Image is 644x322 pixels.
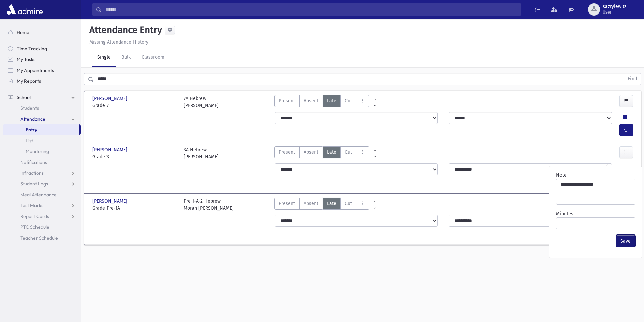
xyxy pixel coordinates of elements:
div: AttTypes [274,95,369,109]
span: sazrylewitz [603,4,626,9]
button: Save [616,235,635,247]
span: My Appointments [17,67,54,73]
span: User [603,9,626,15]
span: Home [17,29,29,35]
span: Present [279,200,295,207]
span: Present [279,97,295,104]
span: Grade Pre-1A [92,205,177,212]
span: Infractions [20,170,44,176]
a: Students [3,103,81,114]
span: [PERSON_NAME] [92,198,129,205]
div: 7A Hebrew [PERSON_NAME] [184,95,219,109]
a: My Reports [3,76,81,86]
a: Infractions [3,168,81,178]
a: Classroom [136,48,170,67]
a: School [3,92,81,103]
u: Missing Attendance History [89,39,148,45]
a: PTC Schedule [3,222,81,232]
label: Minutes [556,210,573,217]
input: Search [102,3,521,16]
span: Cut [345,200,352,207]
span: Grade 7 [92,102,177,109]
a: Home [3,27,81,38]
span: School [17,94,31,100]
span: Grade 3 [92,153,177,160]
div: Pre 1-A-2 Hebrew Morah [PERSON_NAME] [184,198,234,212]
span: PTC Schedule [20,224,49,230]
a: Monitoring [3,146,81,157]
a: Time Tracking [3,43,81,54]
a: Test Marks [3,200,81,211]
span: [PERSON_NAME] [92,146,129,153]
span: Absent [304,200,318,207]
span: Cut [345,97,352,104]
a: List [3,135,81,146]
a: Meal Attendance [3,189,81,200]
span: Teacher Schedule [20,235,58,241]
span: Report Cards [20,213,49,219]
a: Report Cards [3,211,81,222]
a: Missing Attendance History [87,39,148,45]
span: List [26,138,33,144]
span: Present [279,149,295,156]
span: Students [20,105,39,111]
div: AttTypes [274,198,369,212]
img: AdmirePro [5,3,44,16]
span: Late [327,200,336,207]
a: Student Logs [3,178,81,189]
span: Student Logs [20,181,48,187]
a: My Tasks [3,54,81,65]
span: Notifications [20,159,47,165]
span: Late [327,97,336,104]
a: Teacher Schedule [3,232,81,243]
span: Test Marks [20,202,43,208]
div: AttTypes [274,146,369,160]
span: Absent [304,149,318,156]
a: Bulk [116,48,136,67]
a: Single [92,48,116,67]
span: [PERSON_NAME] [92,95,129,102]
span: Attendance [20,116,45,122]
a: My Appointments [3,65,81,76]
span: Meal Attendance [20,192,57,198]
span: Monitoring [26,148,49,154]
span: My Tasks [17,56,35,63]
button: Find [624,73,641,85]
h5: Attendance Entry [87,24,162,36]
label: Note [556,172,567,179]
span: Late [327,149,336,156]
a: Entry [3,124,79,135]
a: Notifications [3,157,81,168]
span: My Reports [17,78,41,84]
span: Cut [345,149,352,156]
span: Absent [304,97,318,104]
span: Time Tracking [17,46,47,52]
a: Attendance [3,114,81,124]
span: Entry [26,127,37,133]
div: 3A Hebrew [PERSON_NAME] [184,146,219,160]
